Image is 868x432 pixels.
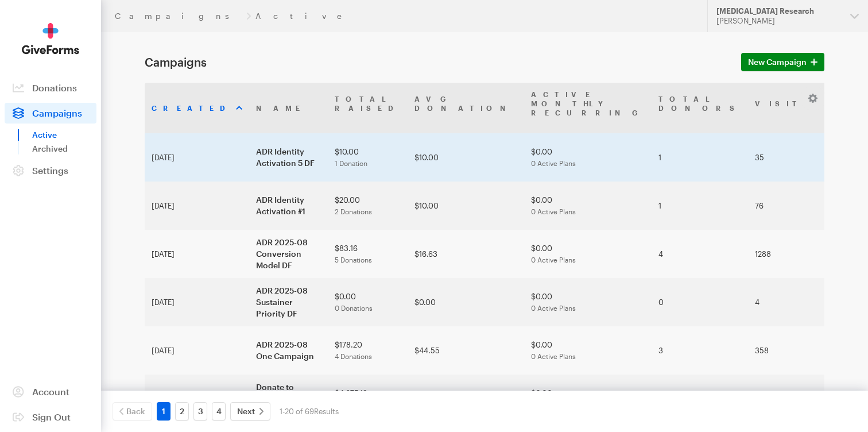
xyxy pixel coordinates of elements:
[5,407,96,427] a: Sign Out
[249,278,328,326] td: ADR 2025-08 Sustainer Priority DF
[175,402,189,421] a: 2
[249,375,328,423] td: Donate to [MEDICAL_DATA] Research
[408,182,524,230] td: $10.00
[22,23,79,55] img: GiveForms
[524,182,652,230] td: $0.00
[249,182,328,230] td: ADR Identity Activation #1
[249,133,328,182] td: ADR Identity Activation 5 DF
[314,407,339,416] span: Results
[531,256,576,264] span: 0 Active Plans
[524,375,652,423] td: $0.00
[748,55,807,69] span: New Campaign
[335,256,372,264] span: 5 Donations
[328,230,408,278] td: $83.16
[230,402,270,421] a: Next
[531,159,576,167] span: 0 Active Plans
[652,375,748,423] td: 67
[748,230,821,278] td: 1288
[335,352,372,360] span: 4 Donations
[237,404,255,418] span: Next
[249,326,328,375] td: ADR 2025-08 One Campaign
[748,182,821,230] td: 76
[531,207,576,215] span: 0 Active Plans
[748,278,821,326] td: 4
[32,128,96,142] a: Active
[145,182,249,230] td: [DATE]
[328,182,408,230] td: $20.00
[193,402,207,421] a: 3
[145,278,249,326] td: [DATE]
[652,278,748,326] td: 0
[524,133,652,182] td: $0.00
[249,230,328,278] td: ADR 2025-08 Conversion Model DF
[328,375,408,423] td: $4,675.19
[408,375,524,423] td: $69.78
[328,133,408,182] td: $10.00
[145,133,249,182] td: [DATE]
[145,55,727,69] h1: Campaigns
[524,278,652,326] td: $0.00
[748,326,821,375] td: 358
[335,159,367,167] span: 1 Donation
[32,165,68,176] span: Settings
[531,352,576,360] span: 0 Active Plans
[748,133,821,182] td: 35
[716,16,841,26] div: [PERSON_NAME]
[524,83,652,133] th: Active MonthlyRecurring: activate to sort column ascending
[212,402,226,421] a: 4
[335,304,373,312] span: 0 Donations
[652,326,748,375] td: 3
[652,133,748,182] td: 1
[408,83,524,133] th: AvgDonation: activate to sort column ascending
[524,326,652,375] td: $0.00
[5,381,96,402] a: Account
[716,6,841,16] div: [MEDICAL_DATA] Research
[5,103,96,124] a: Campaigns
[652,182,748,230] td: 1
[32,411,71,422] span: Sign Out
[524,230,652,278] td: $0.00
[328,83,408,133] th: TotalRaised: activate to sort column ascending
[280,402,339,421] div: 1-20 of 69
[32,107,82,118] span: Campaigns
[32,142,96,156] a: Archived
[5,78,96,98] a: Donations
[328,278,408,326] td: $0.00
[652,230,748,278] td: 4
[408,278,524,326] td: $0.00
[335,207,372,215] span: 2 Donations
[32,82,77,93] span: Donations
[408,326,524,375] td: $44.55
[115,11,242,21] a: Campaigns
[249,83,328,133] th: Name: activate to sort column ascending
[408,230,524,278] td: $16.63
[748,375,821,423] td: 642
[145,230,249,278] td: [DATE]
[32,386,69,397] span: Account
[531,304,576,312] span: 0 Active Plans
[741,53,824,71] a: New Campaign
[328,326,408,375] td: $178.20
[748,83,821,133] th: Visits: activate to sort column ascending
[652,83,748,133] th: TotalDonors: activate to sort column ascending
[145,83,249,133] th: Created: activate to sort column ascending
[145,326,249,375] td: [DATE]
[5,160,96,181] a: Settings
[408,133,524,182] td: $10.00
[145,375,249,423] td: [DATE]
